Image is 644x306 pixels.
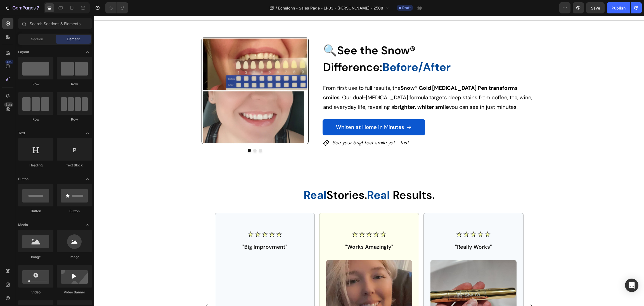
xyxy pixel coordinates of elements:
p: "Big Improvment" [128,227,213,236]
span: Echelonn - Sales Page - LP03 - [PERSON_NAME] - 2508 [278,5,383,11]
span: / [276,5,277,11]
span: Element [67,37,80,42]
button: Dot [165,133,168,136]
button: Save [586,2,605,13]
div: Open Intercom Messenger [625,279,638,292]
input: Search Sections & Elements [18,18,92,29]
div: Button [18,209,53,214]
strong: Before/After [288,44,356,59]
p: "Works Amazingly" [233,227,317,236]
div: Text Block [57,163,92,168]
div: Image [57,255,92,260]
a: Whiten at Home in Minutes [228,103,331,120]
span: Draft [402,5,411,10]
strong: Real [273,172,296,187]
div: Video [18,290,53,295]
span: 🔍See the Snow® Difference: [229,27,321,59]
p: "Really Works" [337,227,422,236]
span: Button [18,176,29,182]
span: Toggle open [83,220,92,229]
div: Row [18,117,53,122]
div: Undo/Redo [105,2,128,13]
div: 450 [5,60,13,64]
button: Carousel Back Arrow [108,286,117,295]
span: Text [18,131,25,136]
div: Video Banner [57,290,92,295]
img: gempages_562188886642525188-bcac77f4-aafc-4b2a-8721-f248dd1c6857.svg [258,216,292,222]
span: Save [591,6,600,10]
div: Heading [18,163,53,168]
span: Media [18,222,28,227]
img: gempages_562188886642525188-bcac77f4-aafc-4b2a-8721-f248dd1c6857.svg [153,216,188,222]
div: Button [57,209,92,214]
p: 7 [37,4,39,11]
img: gempages_562188886642525188-bcac77f4-aafc-4b2a-8721-f248dd1c6857.svg [362,216,396,222]
strong: brighter, whiter smile [300,88,355,95]
img: gempages_562188886642525188-37c3d5cf-0c9a-4814-ae9e-e32b85d3923e.webp [107,22,214,129]
span: Stories. [232,172,273,187]
div: Row [18,82,53,87]
strong: Snow® Gold [MEDICAL_DATA] Pen transforms smiles [229,69,423,85]
button: Dot [159,133,162,136]
span: Results. [299,172,340,187]
button: 7 [2,2,42,13]
div: Beta [4,102,13,107]
button: Dot [153,133,157,136]
strong: Real [209,172,232,187]
div: Row [57,82,92,87]
p: See your brightest smile yet - fast [238,123,315,131]
p: Whiten at Home in Minutes [242,107,310,116]
div: Image [18,255,53,260]
div: Row [57,117,92,122]
span: Toggle open [83,175,92,183]
span: Toggle open [83,48,92,57]
button: Carousel Next Arrow [433,286,442,295]
button: Publish [607,2,630,13]
div: Publish [612,5,626,11]
iframe: Design area [94,16,644,306]
p: From first use to full results, the . Our dual-[MEDICAL_DATA] formula targets deep stains from co... [229,68,442,96]
span: Layout [18,50,29,55]
span: Toggle open [83,129,92,138]
span: Section [31,37,43,42]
